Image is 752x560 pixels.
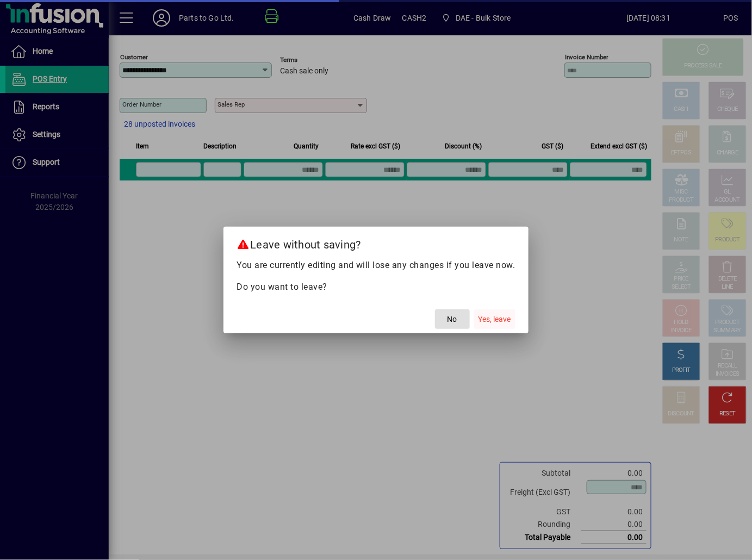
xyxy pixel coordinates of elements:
h2: Leave without saving? [223,227,529,258]
p: You are currently editing and will lose any changes if you leave now. [237,259,515,272]
button: No [435,309,470,329]
p: Do you want to leave? [237,281,515,294]
span: Yes, leave [478,314,511,325]
button: Yes, leave [474,309,515,329]
span: No [448,314,457,325]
